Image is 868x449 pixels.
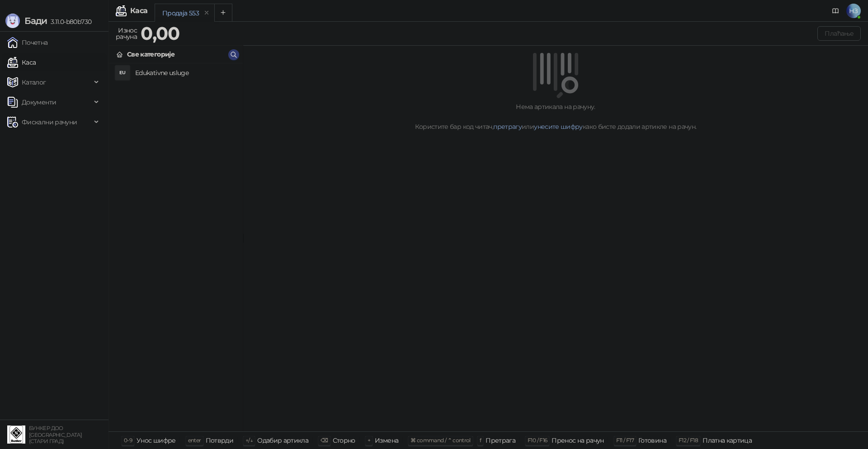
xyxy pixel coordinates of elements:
[141,22,179,44] strong: 0,00
[22,93,56,111] span: Документи
[321,437,328,444] span: ⌫
[188,437,201,444] span: enter
[124,437,132,444] span: 0-9
[7,425,25,444] img: 64x64-companyLogo-d200c298-da26-4023-afd4-f376f589afb5.jpeg
[333,435,355,446] div: Сторно
[493,123,522,131] a: претрагу
[206,435,234,446] div: Потврди
[552,435,604,446] div: Пренос на рачун
[528,437,547,444] span: F10 / F16
[24,15,47,26] span: Бади
[135,66,236,80] h4: Edukativne usluge
[828,4,843,18] a: Документација
[162,8,199,18] div: Продаја 553
[22,113,77,131] span: Фискални рачуни
[846,4,861,18] span: НЗ
[7,33,48,52] a: Почетна
[29,425,82,444] small: БУНКЕР ДОО [GEOGRAPHIC_DATA] (СТАРИ ГРАД)
[127,49,175,59] div: Све категорије
[638,435,666,446] div: Готовина
[201,9,212,17] button: remove
[817,26,861,41] button: Плаћање
[5,14,20,28] img: Logo
[137,435,176,446] div: Унос шифре
[480,437,481,444] span: f
[410,437,471,444] span: ⌘ command / ⌃ control
[257,435,308,446] div: Одабир артикла
[22,73,46,91] span: Каталог
[534,123,583,131] a: унесите шифру
[114,24,139,43] div: Износ рачуна
[214,4,232,22] button: Add tab
[254,102,857,132] div: Нема артикала на рачуну. Користите бар код читач, или како бисте додали артикле на рачун.
[115,66,130,80] div: EU
[7,53,36,71] a: Каса
[486,435,515,446] div: Претрага
[47,18,91,26] span: 3.11.0-b80b730
[130,7,147,14] div: Каса
[109,63,243,431] div: grid
[616,437,634,444] span: F11 / F17
[679,437,698,444] span: F12 / F18
[703,435,752,446] div: Платна картица
[368,437,370,444] span: +
[245,437,253,444] span: ↑/↓
[375,435,398,446] div: Измена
